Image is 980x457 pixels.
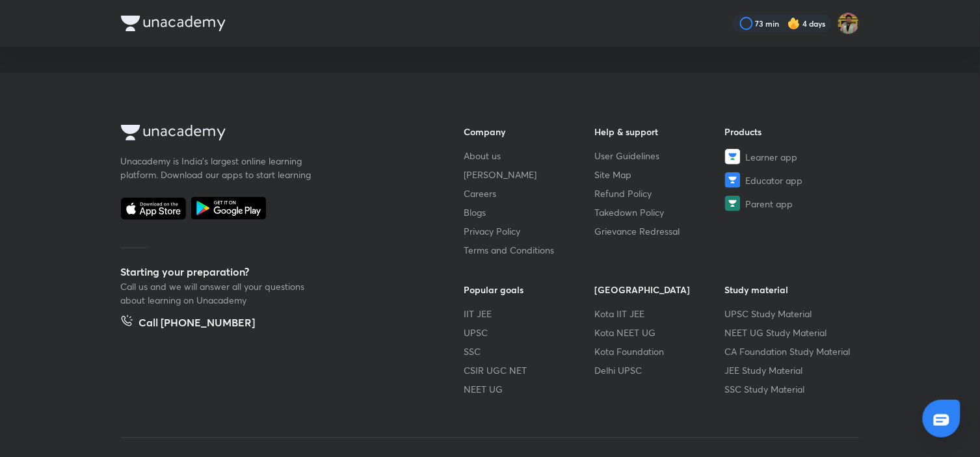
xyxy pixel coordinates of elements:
[464,187,497,200] span: Careers
[464,345,595,358] a: SSC
[746,174,803,187] span: Educator app
[594,283,725,296] h6: [GEOGRAPHIC_DATA]
[788,17,801,30] img: streak
[464,168,595,181] a: [PERSON_NAME]
[594,307,725,320] a: Kota IIT JEE
[139,315,256,333] h5: Call [PHONE_NUMBER]
[464,149,595,163] a: About us
[121,125,423,144] a: Company Logo
[725,382,856,396] a: SSC Study Material
[725,149,741,164] img: Learner app
[746,197,793,211] span: Parent app
[725,345,856,358] a: CA Foundation Study Material
[594,363,725,377] a: Delhi UPSC
[464,125,595,138] h6: Company
[464,307,595,320] a: IIT JEE
[594,125,725,138] h6: Help & support
[464,243,595,257] a: Terms and Conditions
[725,326,856,339] a: NEET UG Study Material
[838,12,860,34] img: Akshat Tiwari
[725,307,856,320] a: UPSC Study Material
[725,363,856,377] a: JEE Study Material
[464,363,595,377] a: CSIR UGC NET
[594,205,725,219] a: Takedown Policy
[594,168,725,181] a: Site Map
[594,224,725,238] a: Grievance Redressal
[121,125,226,140] img: Company Logo
[594,149,725,163] a: User Guidelines
[725,196,856,211] a: Parent app
[746,150,798,164] span: Learner app
[725,283,856,296] h6: Study material
[464,224,595,238] a: Privacy Policy
[725,149,856,164] a: Learner app
[725,196,741,211] img: Parent app
[725,172,741,188] img: Educator app
[594,187,725,200] a: Refund Policy
[594,345,725,358] a: Kota Foundation
[464,283,595,296] h6: Popular goals
[121,264,423,280] h5: Starting your preparation?
[464,187,595,200] a: Careers
[464,382,595,396] a: NEET UG
[594,326,725,339] a: Kota NEET UG
[121,16,226,31] img: Company Logo
[464,326,595,339] a: UPSC
[464,205,595,219] a: Blogs
[121,280,316,307] p: Call us and we will answer all your questions about learning on Unacademy
[121,154,316,181] p: Unacademy is India’s largest online learning platform. Download our apps to start learning
[121,315,256,333] a: Call [PHONE_NUMBER]
[725,125,856,138] h6: Products
[725,172,856,188] a: Educator app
